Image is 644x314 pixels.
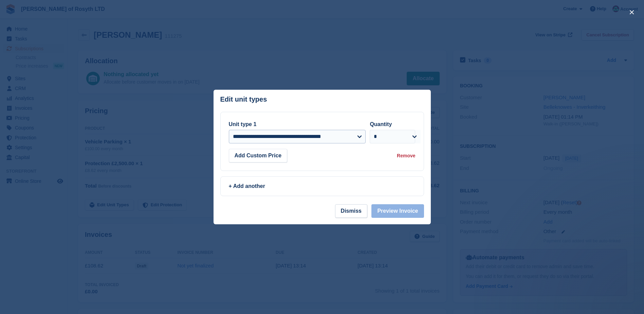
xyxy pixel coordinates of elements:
button: Add Custom Price [229,149,288,162]
div: + Add another [229,182,416,190]
label: Unit type 1 [229,121,257,127]
a: + Add another [220,176,424,196]
button: Dismiss [335,204,367,218]
div: Remove [397,152,415,159]
label: Quantity [370,121,392,127]
button: close [626,7,637,18]
p: Edit unit types [220,95,267,103]
button: Preview Invoice [371,204,424,218]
